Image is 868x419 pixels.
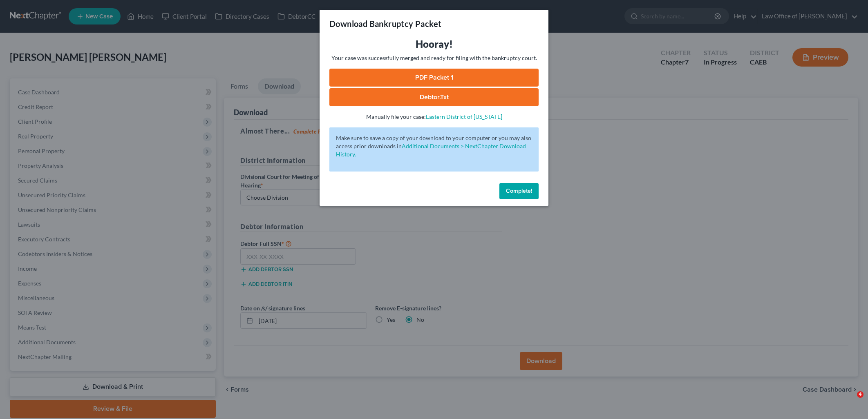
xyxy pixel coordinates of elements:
[329,88,539,106] a: Debtor.txt
[329,54,539,62] p: Your case was successfully merged and ready for filing with the bankruptcy court.
[329,18,441,29] h3: Download Bankruptcy Packet
[426,113,502,120] a: Eastern District of [US_STATE]
[506,187,532,194] span: Complete!
[329,69,539,87] a: PDF Packet 1
[499,183,539,199] button: Complete!
[336,134,532,158] p: Make sure to save a copy of your download to your computer or you may also access prior downloads in
[840,391,860,411] iframe: Intercom live chat
[857,391,864,398] span: 4
[329,38,539,51] h3: Hooray!
[336,143,526,158] a: Additional Documents > NextChapter Download History.
[329,113,539,121] p: Manually file your case:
